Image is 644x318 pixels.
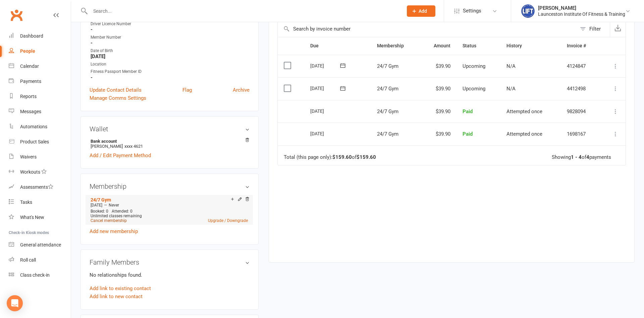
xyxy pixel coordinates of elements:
div: Dashboard [20,33,43,39]
span: [DATE] [91,203,102,208]
div: Driver Licence Number [91,21,250,27]
div: Open Intercom Messenger [7,295,23,311]
span: Booked: 0 [91,209,108,214]
div: Assessments [20,184,53,190]
strong: $159.60 [332,154,352,160]
span: Upcoming [463,86,485,92]
a: General attendance kiosk mode [9,237,71,253]
div: Total (this page only): of [284,154,376,160]
td: $39.90 [420,77,456,100]
a: 24/7 Gym [91,197,111,202]
td: 4124847 [561,55,600,78]
div: [PERSON_NAME] [538,5,625,11]
div: Member Number [91,34,250,41]
span: xxxx 4621 [124,144,143,149]
a: Flag [182,86,192,94]
a: Manage Comms Settings [90,94,146,102]
div: Tasks [20,199,32,205]
div: Launceston Institute Of Fitness & Training [538,11,625,17]
strong: $159.60 [357,154,376,160]
span: 24/7 Gym [377,131,398,137]
span: 24/7 Gym [377,108,398,115]
a: Messages [9,104,71,119]
th: History [500,37,561,54]
th: Membership [371,37,420,54]
strong: Bank account [91,139,246,144]
span: Never [109,203,119,208]
td: 1698167 [561,123,600,145]
a: Product Sales [9,134,71,149]
th: Due [304,37,371,54]
span: Upcoming [463,63,485,69]
span: Attempted once [506,131,542,137]
div: [DATE] [310,128,341,139]
span: Unlimited classes remaining [91,214,142,218]
img: thumb_image1711312309.png [521,4,535,18]
a: Add link to new contact [90,292,143,301]
a: People [9,44,71,59]
a: Assessments [9,180,71,195]
div: Reports [20,94,37,99]
a: Workouts [9,165,71,180]
strong: - [91,75,250,81]
div: Automations [20,124,47,129]
div: What's New [20,215,44,220]
div: People [20,48,35,54]
td: 4412498 [561,77,600,100]
div: Date of Birth [91,48,250,54]
div: General attendance [20,242,61,247]
a: Update Contact Details [90,86,142,94]
li: [PERSON_NAME] [90,138,250,150]
div: Location [91,61,250,67]
div: Waivers [20,154,37,160]
strong: 4 [586,154,589,160]
a: Payments [9,74,71,89]
a: Tasks [9,195,71,210]
div: [DATE] [310,106,341,116]
td: $39.90 [420,55,456,78]
a: Add link to existing contact [90,284,151,292]
a: Dashboard [9,29,71,44]
span: N/A [506,63,516,69]
th: Status [457,37,500,54]
a: Add new membership [90,228,138,234]
td: $39.90 [420,123,456,145]
button: Filter [577,21,610,37]
div: Filter [589,25,601,33]
span: Paid [463,108,473,115]
input: Search by invoice number [278,21,577,37]
div: Roll call [20,257,36,263]
span: 24/7 Gym [377,63,398,69]
a: Add / Edit Payment Method [90,151,151,160]
a: Cancel membership [91,218,127,223]
div: Workouts [20,169,40,175]
a: Roll call [9,253,71,268]
a: Automations [9,119,71,134]
div: Showing of payments [552,154,611,160]
a: Reports [9,89,71,104]
strong: - [91,40,250,46]
div: Fitness Passport Member ID [91,69,250,75]
a: Calendar [9,59,71,74]
th: Amount [420,37,456,54]
a: Class kiosk mode [9,268,71,283]
td: $39.90 [420,100,456,123]
a: Upgrade / Downgrade [208,218,248,223]
span: N/A [506,86,516,92]
h3: Wallet [90,125,250,133]
a: Clubworx [8,7,25,24]
button: Add [407,5,435,17]
span: Settings [463,3,481,18]
span: Attempted once [506,108,542,115]
span: Attended: 0 [112,209,132,214]
span: Paid [463,131,473,137]
div: [DATE] [310,83,341,93]
th: Invoice # [561,37,600,54]
strong: - [91,27,250,33]
div: Calendar [20,63,39,69]
span: 24/7 Gym [377,86,398,92]
a: What's New [9,210,71,225]
h3: Membership [90,183,250,190]
strong: 1 - 4 [571,154,582,160]
input: Search... [88,6,398,16]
